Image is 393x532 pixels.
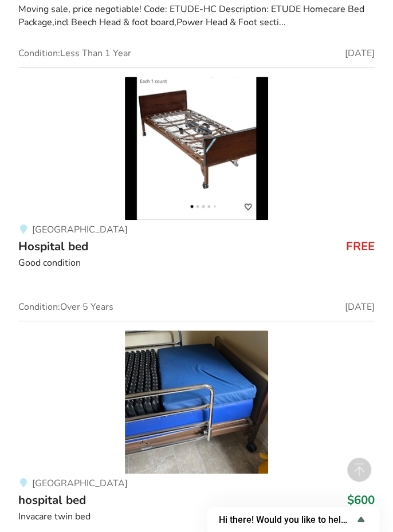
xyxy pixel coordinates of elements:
[345,302,375,312] span: [DATE]
[347,492,375,507] h3: $600
[18,510,375,523] div: Invacare twin bed
[18,257,375,270] div: Good condition
[219,514,354,525] span: Hi there! Would you like to help us improve AssistList?
[219,513,368,526] button: Show survey - Hi there! Would you like to help us improve AssistList?
[346,239,375,254] h3: FREE
[18,49,131,58] span: Condition: Less Than 1 Year
[32,223,128,236] span: [GEOGRAPHIC_DATA]
[18,3,375,29] div: Moving sale, price negotiable! Code: ETUDE-HC Description: ETUDE Homecare Bed Package,incl Beech ...
[18,302,113,312] span: Condition: Over 5 Years
[125,330,268,474] img: bedroom equipment-hospital bed
[18,492,86,508] span: hospital bed
[32,477,128,490] span: [GEOGRAPHIC_DATA]
[125,77,268,220] img: bedroom equipment-hospital bed
[18,67,375,321] a: bedroom equipment-hospital bed [GEOGRAPHIC_DATA]Hospital bedFREEGood conditionCondition:Over 5 Ye...
[18,238,88,254] span: Hospital bed
[345,49,375,58] span: [DATE]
